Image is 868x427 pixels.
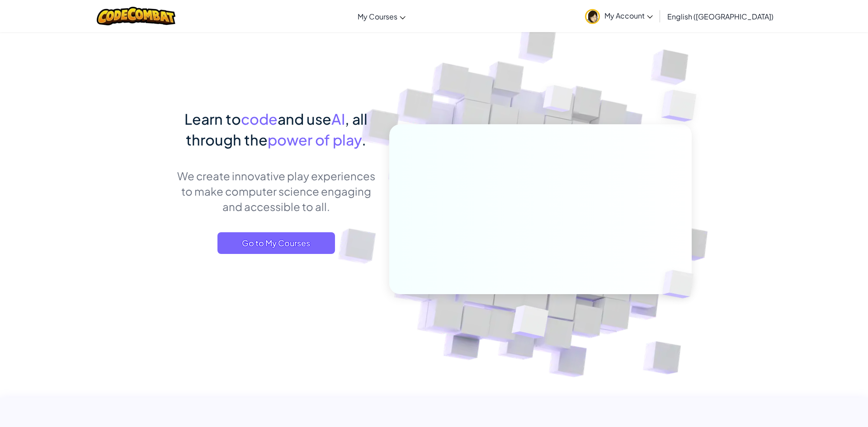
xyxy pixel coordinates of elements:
[268,131,362,149] span: power of play
[663,4,778,28] a: English ([GEOGRAPHIC_DATA])
[667,12,774,21] span: English ([GEOGRAPHIC_DATA])
[643,68,722,144] img: Overlap cubes
[97,7,176,25] img: CodeCombat logo
[580,2,657,30] a: My Account
[604,11,653,20] span: My Account
[353,4,410,28] a: My Courses
[362,131,366,149] span: .
[647,251,715,317] img: Overlap cubes
[217,232,335,254] a: Go to My Courses
[176,168,376,214] p: We create innovative play experiences to make computer science engaging and accessible to all.
[278,110,331,128] span: and use
[331,110,345,128] span: AI
[490,286,571,361] img: Overlap cubes
[526,67,591,135] img: Overlap cubes
[184,110,241,128] span: Learn to
[241,110,278,128] span: code
[585,9,600,24] img: avatar
[358,12,397,21] span: My Courses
